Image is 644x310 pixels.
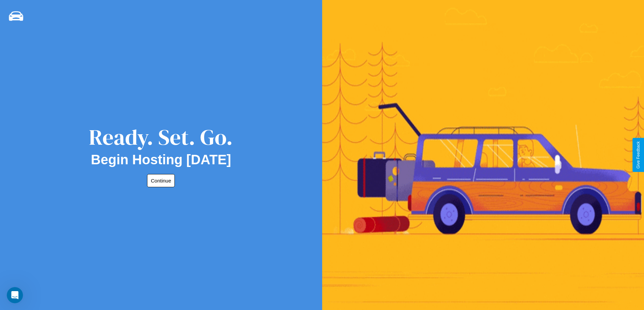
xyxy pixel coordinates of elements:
button: Continue [147,174,175,187]
div: Give Feedback [636,141,641,169]
iframe: Intercom live chat [7,287,23,303]
div: Ready. Set. Go. [89,122,233,152]
h2: Begin Hosting [DATE] [91,152,231,167]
